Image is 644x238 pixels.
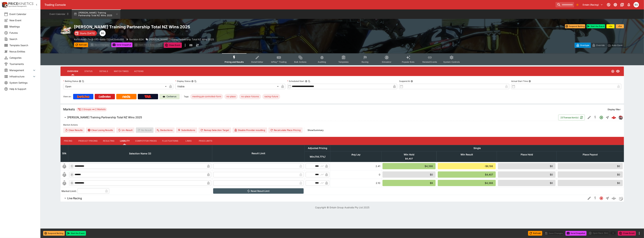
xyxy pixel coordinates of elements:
span: Avg Lay [348,153,364,157]
div: $0 [382,171,436,178]
button: Refresh [528,231,542,236]
div: 2.41 [331,164,380,168]
div: $0 [498,180,556,186]
button: Select Tenant [581,2,605,7]
button: Display filter [606,107,623,112]
img: blank-silk.png [62,180,67,186]
button: more [183,42,187,48]
div: Betting Target: cerberus [190,94,223,99]
button: Copy To Clipboard [194,80,197,82]
button: Liability [117,137,132,145]
img: blank-silk.png [62,163,67,169]
p: Betting Status [63,80,78,83]
th: Adjusted Pricing [305,145,330,151]
button: Remap Selection Target [198,127,231,133]
span: System Settings [9,81,36,84]
button: Overview [65,67,81,75]
p: Copy To Clipboard [74,38,124,41]
span: System Controls [443,61,460,63]
span: Un-Result [116,127,134,133]
span: Tournaments [9,62,36,66]
div: 2 Groups 2 Markets [78,107,106,111]
button: Live Racing [60,195,586,202]
span: Bulk Actions [294,61,307,63]
p: Suspend At [399,80,410,83]
h2: Copy To Clipboard [74,24,349,29]
img: PriceKinetics Logo [1,1,8,8]
span: Simulator [382,61,391,63]
img: TabNZ [144,95,151,98]
a: Cerberus [159,94,180,99]
label: Tags: [184,94,189,99]
img: Ladbrokes [99,95,111,98]
div: 2.10 [331,181,380,185]
button: Links [181,137,196,145]
button: Clear Losing Results [86,127,115,133]
img: Neds [122,95,130,98]
div: $0 [498,163,556,169]
button: Actions [131,67,146,75]
span: racing-future [262,95,280,98]
img: blank-silk.png [62,172,67,177]
button: Copy To Clipboard [82,80,84,82]
span: Popular Bets [402,61,415,63]
button: Overtype [575,43,591,48]
span: Help & Support [9,87,36,91]
button: Edit Detail [586,195,592,201]
button: Override [591,43,606,48]
span: Infrastructure [9,75,32,78]
em: ( 114.77 %) [314,155,325,159]
div: $4,388 [438,180,496,186]
span: Win(114.77%) [306,155,329,159]
svg: Closed [599,196,603,200]
div: Betting Target: cerberus [239,94,261,99]
span: Place Hold [517,153,537,157]
input: search [556,2,574,7]
button: Bookmarks [575,2,580,7]
button: Suspend At [411,80,413,82]
button: Match Times [111,67,131,75]
a: bfe002f4-bf5b-42e8-a3dd-7bf7261a30c5 [610,114,617,121]
button: Straight [604,195,610,201]
img: PriceKinetics [8,2,33,5]
img: pricekinetics [619,116,622,119]
svg: Visible [616,69,620,73]
button: more [637,231,641,235]
span: Auditing [318,61,326,63]
span: Template Search [9,43,36,47]
button: Betting StatusCopy To Clipboard [79,80,81,82]
span: Racing [362,61,369,63]
div: $4,407 [438,171,496,178]
span: Futures [9,31,36,35]
span: Meetings [9,25,36,28]
h6: Live Racing [67,197,82,200]
span: no-place-futures [239,95,261,98]
button: Reset Result Limit [213,188,304,194]
span: New Event [9,19,36,22]
p: Scheduled Start [287,80,304,83]
span: Event Calendar [9,12,36,16]
label: Market Actions [63,122,621,127]
h3: Market Limit: [62,189,77,193]
button: Start the Event [66,231,86,236]
button: Deductions [155,127,175,133]
span: InPlay™ Trading [271,61,287,63]
button: Connected to PK [606,2,612,8]
button: Price Limits [196,137,215,145]
p: Starts [DATE] [80,32,95,35]
button: Close Event [618,231,636,236]
img: logo-cerberus--red.svg [611,115,616,120]
span: Pricing and Results [225,61,244,63]
button: Event Calendar [48,9,71,19]
button: Clear Results [63,127,85,133]
span: Templates [338,61,349,63]
button: Documentation [619,2,625,8]
div: bfe002f4-bf5b-42e8-a3dd-7bf7261a30c5 [611,115,616,120]
button: Close Event [164,42,182,48]
button: Edit Detail [586,114,592,121]
button: Scheduled StartCopy To Clipboard [305,80,307,82]
div: liveracing [619,196,623,200]
p: [PERSON_NAME] Training Partnership Total NZ Wins 2025 [149,38,214,41]
div: $4,398 [382,163,436,169]
div: $0 [558,180,623,186]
